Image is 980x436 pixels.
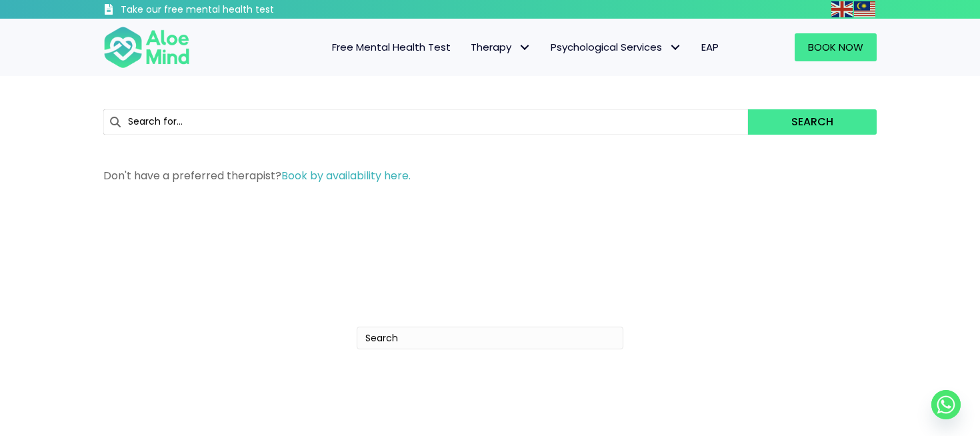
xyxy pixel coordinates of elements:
[103,3,345,19] a: Take our free mental health test
[541,33,691,61] a: Psychological ServicesPsychological Services: submenu
[332,40,451,54] span: Free Mental Health Test
[795,33,877,61] a: Book Now
[854,1,877,17] a: Malay
[551,40,681,54] span: Psychological Services
[665,38,685,57] span: Psychological Services: submenu
[854,1,875,17] img: ms
[357,327,623,349] input: Search
[207,33,729,61] nav: Menu
[103,168,877,183] p: Don't have a preferred therapist?
[931,390,961,419] a: Whatsapp
[831,1,853,17] img: en
[103,25,190,69] img: Aloe mind Logo
[831,1,854,17] a: English
[322,33,461,61] a: Free Mental Health Test
[461,33,541,61] a: TherapyTherapy: submenu
[748,109,877,135] button: Search
[691,33,729,61] a: EAP
[121,3,345,17] h3: Take our free mental health test
[515,38,534,57] span: Therapy: submenu
[281,168,411,183] a: Book by availability here.
[103,109,748,135] input: Search for...
[808,40,863,54] span: Book Now
[471,40,531,54] span: Therapy
[701,40,719,54] span: EAP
